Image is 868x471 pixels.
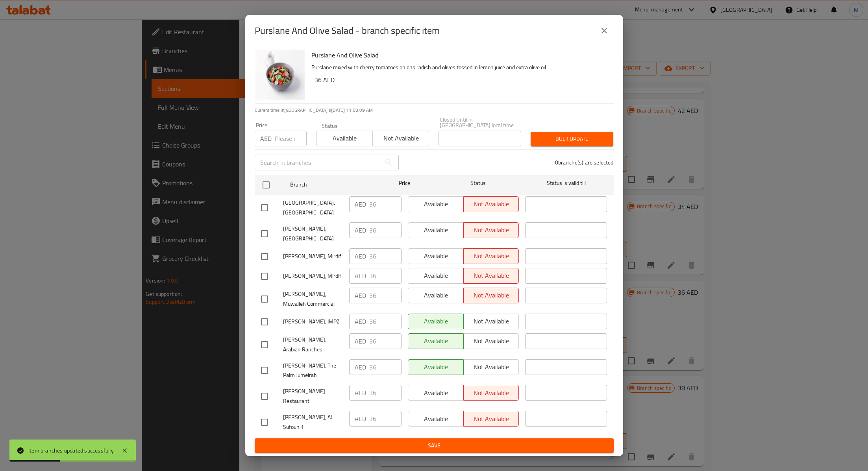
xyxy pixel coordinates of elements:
span: [GEOGRAPHIC_DATA], [GEOGRAPHIC_DATA] [283,198,343,218]
span: [PERSON_NAME], Muwaileh Commercial [283,289,343,309]
p: AED [355,291,366,300]
p: AED [355,199,366,209]
input: Please enter price [275,131,307,146]
p: AED [355,388,366,397]
span: [PERSON_NAME], Mirdif [283,271,343,281]
span: [PERSON_NAME], Mirdif [283,251,343,261]
img: Purslane And Olive Salad [255,50,305,100]
p: AED [355,271,366,281]
span: Price [378,178,431,188]
input: Please enter price [369,222,402,238]
input: Please enter price [369,411,402,427]
span: [PERSON_NAME] Restaurant [283,386,343,406]
p: 0 branche(s) are selected [555,159,614,166]
span: Status [437,178,519,188]
button: Available [316,131,373,146]
button: Bulk update [531,132,613,146]
p: Current time in [GEOGRAPHIC_DATA] is [DATE] 11:58:09 AM [255,107,614,114]
input: Please enter price [369,385,402,401]
input: Please enter price [369,196,402,212]
span: [PERSON_NAME], The Palm Jumeirah [283,361,343,380]
button: Save [255,438,614,453]
p: AED [355,336,366,346]
span: [PERSON_NAME], [GEOGRAPHIC_DATA] [283,224,343,244]
button: Not available [372,131,429,146]
input: Search in branches [255,155,381,170]
input: Please enter price [369,314,402,329]
button: close [595,21,614,40]
span: Save [261,441,607,451]
input: Please enter price [369,359,402,375]
span: Branch [290,180,372,190]
span: [PERSON_NAME], IMPZ [283,317,343,327]
span: Bulk update [537,134,607,144]
p: Purslane mixed with cherry tomatoes onions radish and olives tossed in lemon juice and extra oliv... [311,63,607,72]
p: AED [355,414,366,423]
p: AED [260,134,272,143]
input: Please enter price [369,268,402,284]
p: AED [355,317,366,326]
p: AED [355,251,366,261]
div: Item branches updated successfully [28,446,114,455]
input: Please enter price [369,288,402,303]
span: Available [320,133,370,144]
span: [PERSON_NAME], Al Sufouh 1 [283,412,343,432]
span: Status is valid till [525,178,607,188]
h6: 36 AED [315,74,607,85]
h6: Purslane And Olive Salad [311,50,607,61]
p: AED [355,362,366,372]
input: Please enter price [369,333,402,349]
h2: Purslane And Olive Salad - branch specific item [255,24,440,37]
input: Please enter price [369,248,402,264]
p: AED [355,225,366,235]
span: [PERSON_NAME], Arabian Ranches [283,335,343,355]
span: Not available [376,133,426,144]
